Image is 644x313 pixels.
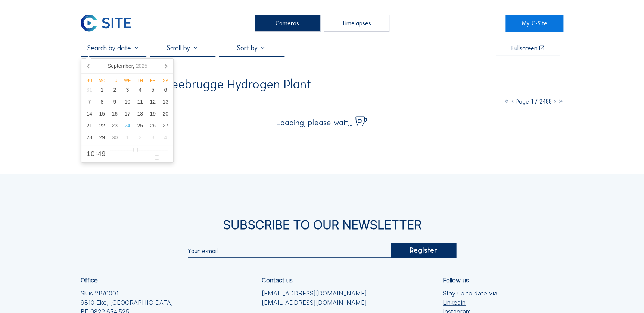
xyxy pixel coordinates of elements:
div: Fr [146,78,159,83]
div: 15 [96,108,108,120]
span: : [95,151,97,156]
div: 9 [108,96,121,108]
div: 18 [134,108,146,120]
div: 29 [96,132,108,143]
span: Loading, please wait... [276,119,352,127]
div: 14 [83,108,96,120]
a: [EMAIL_ADDRESS][DOMAIN_NAME] [262,298,367,307]
div: Timelapses [324,15,389,31]
div: 11 [134,96,146,108]
div: 12 [146,96,159,108]
div: 4 [134,84,146,96]
span: 10 [87,150,94,157]
div: 24 [121,120,134,132]
div: 22 [96,120,108,132]
div: 28 [83,132,96,143]
div: 2 [134,132,146,143]
div: 19 [146,108,159,120]
span: Page 1 / 2488 [515,98,551,105]
div: Subscribe to our newsletter [81,219,564,231]
img: C-SITE Logo [81,15,131,31]
div: September, [105,60,150,72]
div: 13 [159,96,172,108]
div: We [121,78,134,83]
div: 25 [134,120,146,132]
div: 17 [121,108,134,120]
div: Virya Energy / Zeebrugge Hydrogen Plant [81,78,311,91]
div: 7 [83,96,96,108]
a: C-SITE Logo [81,15,139,31]
div: 20 [159,108,172,120]
div: Tu [108,78,121,83]
div: 3 [121,84,134,96]
a: [EMAIL_ADDRESS][DOMAIN_NAME] [262,289,367,298]
div: 30 [108,132,121,143]
div: Follow us [443,277,469,283]
a: Linkedin [443,298,497,307]
div: 26 [146,120,159,132]
input: Search by date 󰅀 [81,44,146,52]
div: 10 [121,96,134,108]
div: 6 [159,84,172,96]
div: Th [134,78,146,83]
div: 4 [159,132,172,143]
div: 2 [108,84,121,96]
div: Sa [159,78,172,83]
div: Su [83,78,96,83]
div: 16 [108,108,121,120]
div: 31 [83,84,96,96]
span: 49 [97,150,105,157]
div: 5 [146,84,159,96]
div: Register [391,243,456,257]
div: Contact us [262,277,293,283]
div: 27 [159,120,172,132]
div: Mo [96,78,108,83]
div: Fullscreen [511,45,537,51]
div: 3 [146,132,159,143]
div: 8 [96,96,108,108]
div: 1 [96,84,108,96]
div: Cameras [255,15,320,31]
div: 21 [83,120,96,132]
div: 1 [121,132,134,143]
a: My C-Site [505,15,563,31]
div: 23 [108,120,121,132]
i: 2025 [136,63,147,69]
input: Your e-mail [188,247,391,254]
div: Camera 1 [81,96,147,105]
div: Office [81,277,98,283]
